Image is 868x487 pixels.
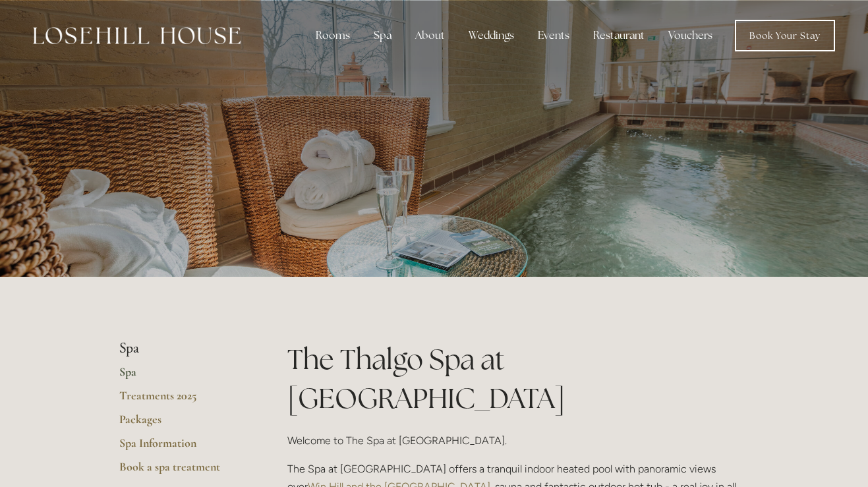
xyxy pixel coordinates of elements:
a: Spa [119,364,245,388]
a: Packages [119,412,245,436]
div: Rooms [305,22,361,49]
div: Restaurant [583,22,655,49]
img: Losehill House [33,27,241,44]
a: Vouchers [658,22,723,49]
li: Spa [119,340,245,357]
div: About [405,22,455,49]
a: Spa Information [119,436,245,459]
a: Treatments 2025 [119,388,245,412]
p: Welcome to The Spa at [GEOGRAPHIC_DATA]. [287,432,749,449]
div: Events [527,22,580,49]
a: Book Your Stay [735,20,835,51]
a: Book a spa treatment [119,459,245,483]
div: Spa [363,22,402,49]
div: Weddings [458,22,525,49]
h1: The Thalgo Spa at [GEOGRAPHIC_DATA] [287,340,749,418]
